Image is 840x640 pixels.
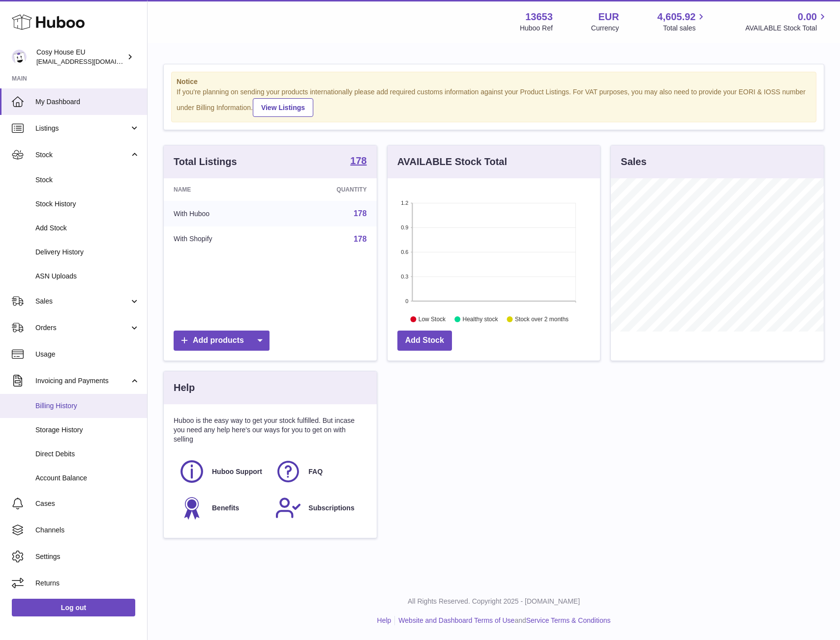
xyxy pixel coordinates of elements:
[405,298,408,304] text: 0
[419,316,446,323] text: Low Stock
[350,156,366,166] strong: 178
[35,425,140,435] span: Storage History
[397,155,507,168] h3: AVAILABLE Stock Total
[36,48,125,66] div: Cosy House EU
[212,467,262,476] span: Huboo Support
[35,376,129,386] span: Invoicing and Payments
[174,331,270,351] a: Add products
[397,331,452,351] a: Add Stock
[308,503,354,513] span: Subscriptions
[275,458,361,485] a: FAQ
[35,150,129,160] span: Stock
[35,473,140,483] span: Account Balance
[591,24,619,33] div: Currency
[275,495,361,521] a: Subscriptions
[308,467,323,476] span: FAQ
[401,224,408,230] text: 0.9
[350,156,366,167] a: 178
[35,526,140,535] span: Channels
[35,323,129,333] span: Orders
[35,272,140,281] span: ASN Uploads
[12,50,27,64] img: supplychain@cosyhouse.de
[377,616,391,624] a: Help
[35,579,140,588] span: Returns
[395,616,610,625] li: and
[12,599,135,616] a: Log out
[177,77,811,86] strong: Notice
[35,223,140,233] span: Add Stock
[354,209,367,218] a: 178
[164,226,278,252] td: With Shopify
[515,316,569,323] text: Stock over 2 months
[398,616,514,624] a: Website and Dashboard Terms of Use
[663,24,707,33] span: Total sales
[745,10,828,33] a: 0.00 AVAILABLE Stock Total
[598,10,619,24] strong: EUR
[35,248,140,257] span: Delivery History
[35,297,129,306] span: Sales
[354,235,367,243] a: 178
[35,175,140,185] span: Stock
[179,495,265,521] a: Benefits
[525,10,553,24] strong: 13653
[36,57,145,65] span: [EMAIL_ADDRESS][DOMAIN_NAME]
[798,10,817,24] span: 0.00
[164,178,278,201] th: Name
[745,24,828,33] span: AVAILABLE Stock Total
[462,316,498,323] text: Healthy stock
[177,87,811,117] div: If you're planning on sending your products internationally please add required customs informati...
[35,499,140,508] span: Cases
[179,458,265,485] a: Huboo Support
[174,416,367,444] p: Huboo is the easy way to get your stock fulfilled. But incase you need any help here's our ways f...
[526,616,611,624] a: Service Terms & Conditions
[658,10,696,24] span: 4,605.92
[401,249,408,255] text: 0.6
[621,155,646,168] h3: Sales
[401,274,408,279] text: 0.3
[164,201,278,226] td: With Huboo
[278,178,376,201] th: Quantity
[155,597,832,606] p: All Rights Reserved. Copyright 2025 - [DOMAIN_NAME]
[401,200,408,206] text: 1.2
[35,97,140,107] span: My Dashboard
[35,449,140,459] span: Direct Debits
[35,350,140,359] span: Usage
[174,381,195,394] h3: Help
[35,552,140,561] span: Settings
[253,98,313,117] a: View Listings
[520,24,553,33] div: Huboo Ref
[174,155,237,168] h3: Total Listings
[658,10,707,33] a: 4,605.92 Total sales
[212,503,239,513] span: Benefits
[35,401,140,411] span: Billing History
[35,199,140,209] span: Stock History
[35,124,129,133] span: Listings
